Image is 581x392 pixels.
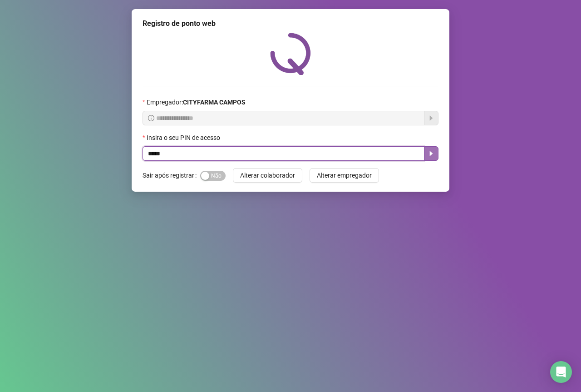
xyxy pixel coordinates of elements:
[143,133,226,143] label: Insira o seu PIN de acesso
[148,115,154,121] span: info-circle
[143,168,200,183] label: Sair após registrar
[143,18,438,29] div: Registro de ponto web
[147,97,246,107] span: Empregador :
[233,168,302,183] button: Alterar colaborador
[270,33,311,75] img: QRPoint
[310,168,379,183] button: Alterar empregador
[317,170,372,180] span: Alterar empregador
[428,150,435,157] span: caret-right
[240,170,295,180] span: Alterar colaborador
[183,99,246,106] strong: CITYFARMA CAMPOS
[550,361,572,383] div: Open Intercom Messenger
